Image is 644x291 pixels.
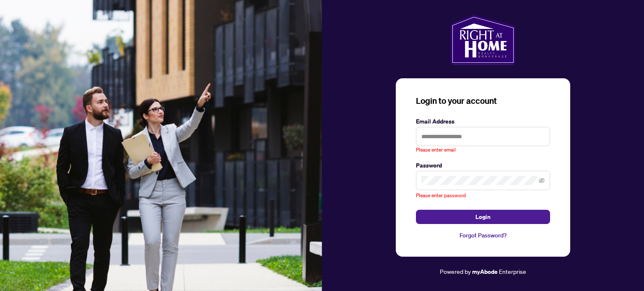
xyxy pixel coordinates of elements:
[450,15,515,65] img: ma-logo
[472,267,498,276] a: myAbode
[499,268,526,275] span: Enterprise
[535,131,545,142] keeper-lock: Open Keeper Popup
[440,268,471,275] span: Powered by
[416,95,550,107] h3: Login to your account
[416,231,550,240] a: Forgot Password?
[416,210,550,224] button: Login
[416,146,456,154] span: Please enter email
[416,117,550,126] label: Email Address
[475,210,491,224] span: Login
[416,192,466,198] span: Please enter password
[539,178,545,183] span: eye-invisible
[416,161,550,170] label: Password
